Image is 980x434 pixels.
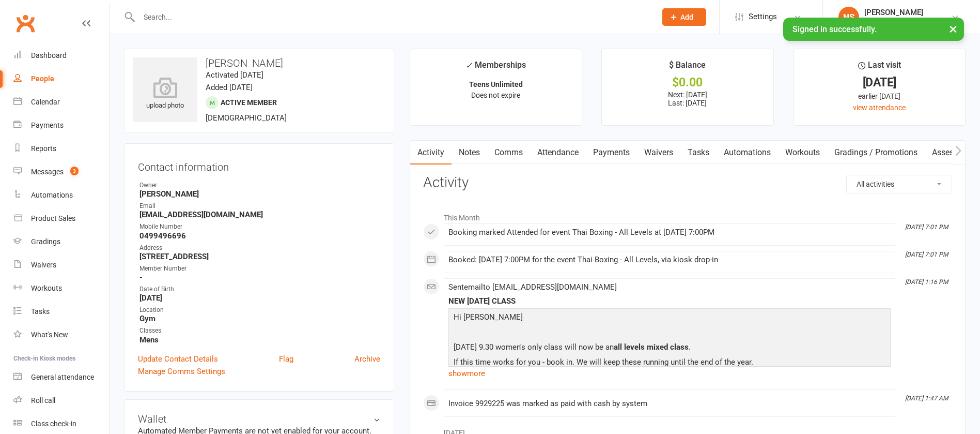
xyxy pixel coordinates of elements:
span: Add [680,13,693,21]
a: Payments [586,141,637,164]
a: view attendance [853,103,906,112]
div: $0.00 [611,77,764,88]
div: People [31,74,54,83]
span: [DEMOGRAPHIC_DATA] [206,113,287,123]
div: Gradings [31,237,60,246]
h3: Activity [423,175,952,191]
div: Date of Birth [139,285,380,294]
strong: Mens [139,335,380,345]
a: Dashboard [13,44,109,67]
li: This Month [423,207,952,223]
div: Tasks [31,307,50,316]
div: Product Sales [31,214,75,222]
div: Last visit [858,58,901,77]
div: Member Number [139,264,380,274]
a: Tasks [13,300,109,323]
div: Dashboard [31,51,67,59]
a: Update Contact Details [138,353,218,365]
i: [DATE] 1:47 AM [905,395,948,402]
strong: - [139,273,380,282]
span: Signed in successfully. [792,24,877,34]
button: Add [662,8,706,26]
div: Workouts [31,284,62,292]
h3: Wallet [138,413,380,425]
a: People [13,67,109,91]
a: Waivers [13,253,109,277]
a: Tasks [680,141,717,164]
div: Mobile Number [139,222,380,232]
p: Next: [DATE] Last: [DATE] [611,91,764,107]
div: Messages [31,168,64,176]
strong: [STREET_ADDRESS] [139,252,380,261]
span: Does not expire [471,91,520,99]
strong: Teens Unlimited [469,80,523,88]
a: Archive [354,353,380,365]
div: [DATE] [803,77,956,88]
a: Comms [487,141,530,164]
p: If this time works for you - book in. We will keep these running until the end of the year. [451,356,888,371]
button: × [944,18,962,40]
div: Calendar [31,98,60,106]
a: Attendance [530,141,586,164]
div: [PERSON_NAME] [864,8,951,17]
div: Location [139,305,380,315]
div: Email [139,201,380,211]
a: Workouts [13,277,109,300]
div: Class check-in [31,420,76,428]
input: Search... [136,10,649,24]
a: Product Sales [13,207,109,230]
div: What's New [31,331,68,339]
div: Booking marked Attended for event Thai Boxing - All Levels at [DATE] 7:00PM [448,228,891,237]
span: Active member [221,98,277,107]
strong: [EMAIL_ADDRESS][DOMAIN_NAME] [139,210,380,219]
h3: [PERSON_NAME] [133,57,385,69]
a: Notes [452,141,487,164]
a: Activity [410,141,452,164]
div: General attendance [31,373,94,381]
a: Gradings [13,230,109,253]
a: Messages 3 [13,160,109,184]
time: Added [DATE] [206,83,253,92]
span: all levels mixed class [614,342,689,352]
a: Automations [717,141,778,164]
div: Payments [31,121,64,129]
a: Clubworx [12,10,38,36]
p: Hi [PERSON_NAME] [451,311,888,326]
div: upload photo [133,77,197,111]
a: General attendance kiosk mode [13,366,109,389]
div: Address [139,243,380,253]
i: [DATE] 7:01 PM [905,223,948,231]
strong: [PERSON_NAME] [139,189,380,199]
h3: Contact information [138,157,380,173]
a: show more [448,366,891,381]
time: Activated [DATE] [206,70,263,80]
div: Invoice 9929225 was marked as paid with cash by system [448,399,891,408]
a: Reports [13,137,109,160]
a: Waivers [637,141,680,164]
strong: [DATE] [139,293,380,303]
a: Flag [279,353,293,365]
div: Classes [139,326,380,336]
a: Automations [13,184,109,207]
div: Memberships [465,58,526,78]
div: Automations [31,191,73,199]
span: Sent email to [EMAIL_ADDRESS][DOMAIN_NAME] [448,282,617,292]
a: Calendar [13,91,109,114]
div: Waivers [31,261,56,269]
div: $ Balance [669,58,706,77]
div: Roll call [31,396,55,405]
span: 3 [70,167,79,175]
a: Payments [13,114,109,137]
a: Workouts [778,141,827,164]
div: Owner [139,181,380,190]
div: NS [838,7,859,27]
div: Reports [31,144,56,153]
strong: 0499496696 [139,231,380,241]
div: NEW [DATE] CLASS [448,297,891,306]
a: What's New [13,323,109,347]
div: earlier [DATE] [803,91,956,102]
a: Roll call [13,389,109,412]
span: Settings [749,5,777,28]
a: Manage Comms Settings [138,365,225,378]
div: Bulldog Thai Boxing School [864,17,951,26]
